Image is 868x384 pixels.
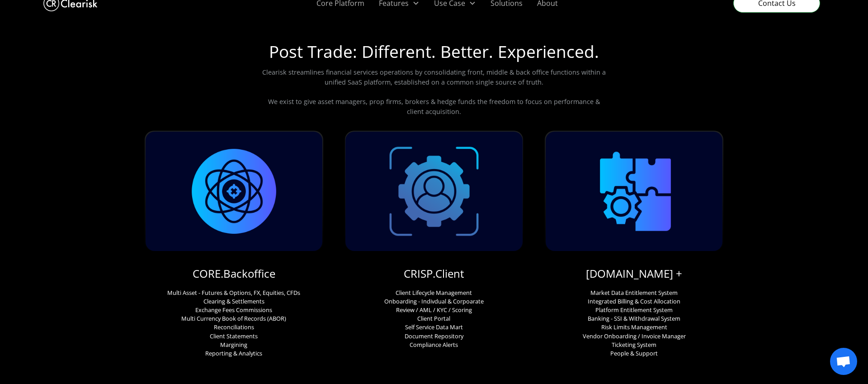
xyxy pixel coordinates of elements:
p: Multi Asset - Futures & Options, FX, Equities, CFDs Clearing & Settlements Exchange Fees Commissi... [167,289,300,358]
p: Market Data Entitlement System Integrated Billing & Cost Allocation Platform Entitlement System B... [583,289,686,358]
p: Client Lifecycle Management Onboarding - Indivdual & Corpoarate Review / AML / KYC / Scoring Clie... [384,289,484,349]
a: CORE.Backoffice [193,266,275,281]
a: CRISP.Client [404,266,464,281]
h1: Post Trade: Different. Better. Experienced. [269,42,599,67]
a: [DOMAIN_NAME] + [586,266,682,281]
p: Clearisk streamlines financial services operations by consolidating front, middle & back office f... [260,67,608,116]
div: Open chat [830,348,857,375]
